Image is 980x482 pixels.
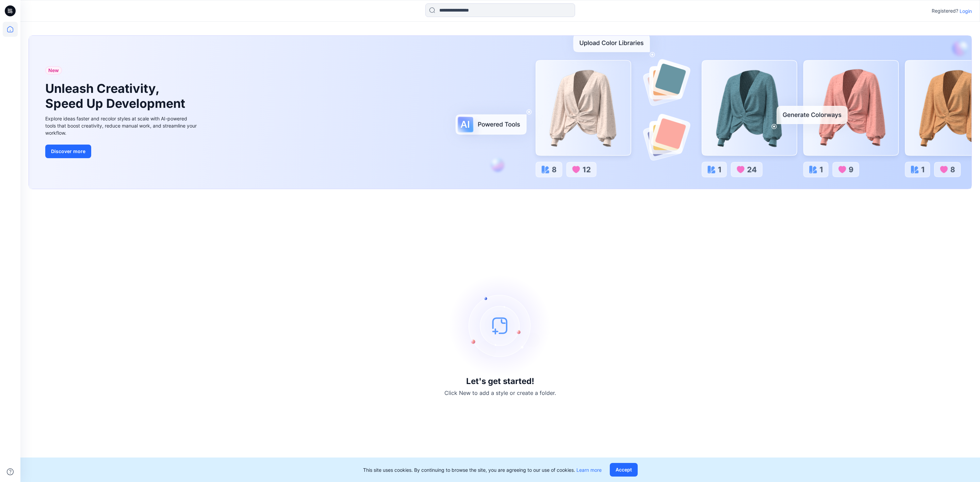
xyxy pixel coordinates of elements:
h3: Let's get started! [466,377,534,386]
p: Login [960,7,972,15]
h1: Unleash Creativity, Speed Up Development [45,81,188,111]
div: Explore ideas faster and recolor styles at scale with AI-powered tools that boost creativity, red... [45,115,198,136]
p: Registered? [932,7,958,15]
a: Discover more [45,145,198,158]
img: empty-state-image.svg [449,275,551,377]
button: Discover more [45,145,91,158]
span: New [48,66,59,74]
p: Click New to add a style or create a folder. [444,389,556,397]
a: Learn more [576,467,602,473]
p: This site uses cookies. By continuing to browse the site, you are agreeing to our use of cookies. [363,466,602,473]
button: Accept [610,463,638,477]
